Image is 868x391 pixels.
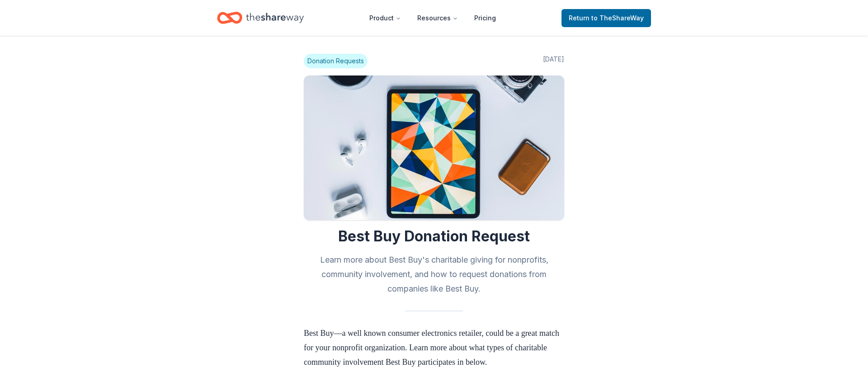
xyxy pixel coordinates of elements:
[561,9,651,27] a: Returnto TheShareWay
[362,7,503,28] nav: Main
[362,9,408,27] button: Product
[304,75,564,220] img: Image for Best Buy Donation Request
[304,227,564,245] h1: Best Buy Donation Request
[304,253,564,296] h2: Learn more about Best Buy's charitable giving for nonprofits, community involvement, and how to r...
[304,54,368,68] span: Donation Requests
[591,14,644,22] span: to TheShareWay
[304,326,564,369] p: Best Buy—a well known consumer electronics retailer, could be a great match for your nonprofit or...
[543,54,564,68] span: [DATE]
[410,9,465,27] button: Resources
[569,13,644,24] span: Return
[217,7,304,28] a: Home
[467,9,503,27] a: Pricing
